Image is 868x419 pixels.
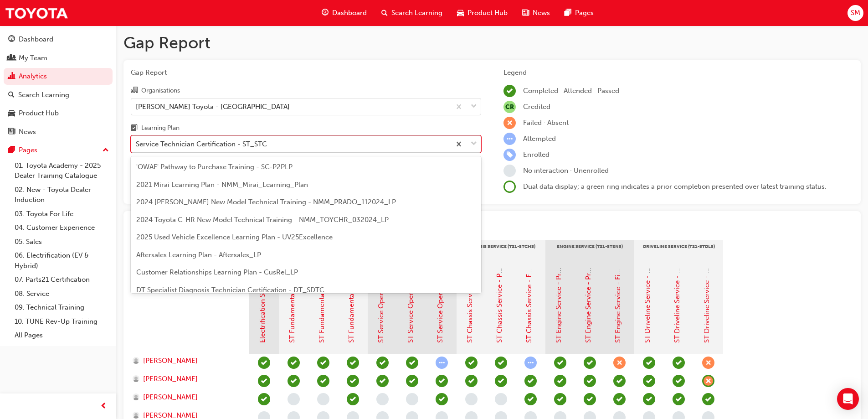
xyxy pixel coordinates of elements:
span: news-icon [522,7,529,19]
a: [PERSON_NAME] [133,356,241,366]
div: Product Hub [19,108,59,119]
div: Dashboard [19,34,53,45]
span: learningRecordVerb_NONE-icon [376,393,389,405]
span: learningRecordVerb_FAIL-icon [702,357,714,369]
span: learningRecordVerb_COMPLETE-icon [554,375,566,387]
a: 01. Toyota Academy - 2025 Dealer Training Catalogue [11,159,113,183]
span: learningRecordVerb_NONE-icon [317,393,329,405]
span: chart-icon [8,72,15,81]
span: [PERSON_NAME] [143,392,198,403]
span: learningRecordVerb_COMPLETE-icon [436,375,448,387]
span: prev-icon [100,401,107,412]
a: guage-iconDashboard [314,4,374,22]
span: Aftersales Learning Plan - Aftersales_LP [136,251,261,259]
div: My Team [19,53,47,63]
div: Chassis Service (T21-STCHS) [457,240,545,263]
a: Search Learning [4,87,113,103]
span: [PERSON_NAME] [143,374,198,384]
span: guage-icon [322,7,329,19]
span: learningRecordVerb_COMPLETE-icon [465,375,478,387]
span: learningRecordVerb_COMPLETE-icon [288,357,300,369]
a: All Pages [11,328,113,342]
button: Pages [4,142,113,159]
span: learningRecordVerb_NONE-icon [406,393,418,405]
span: DT Specialist Diagnosis Technician Certification - DT_SDTC [136,286,324,294]
span: learningRecordVerb_COMPLETE-icon [613,375,626,387]
div: Open Intercom Messenger [837,388,859,410]
img: Trak [5,3,68,23]
a: search-iconSearch Learning [374,4,450,22]
button: SM [847,5,863,21]
span: learningRecordVerb_COMPLETE-icon [347,393,359,405]
span: learningRecordVerb_COMPLETE-icon [317,357,329,369]
div: News [19,127,36,137]
span: learningRecordVerb_COMPLETE-icon [524,393,537,405]
a: News [4,124,113,140]
span: learningRecordVerb_PASS-icon [258,393,270,405]
span: null-icon [503,101,516,113]
a: 09. Technical Training [11,300,113,315]
span: learningRecordVerb_COMPLETE-icon [554,393,566,405]
span: people-icon [8,54,15,62]
a: ST Engine Service - Pre-Read [555,250,563,343]
span: Enrolled [523,150,550,159]
button: DashboardMy TeamAnalyticsSearch LearningProduct HubNews [4,29,113,142]
div: Driveline Service (T21-STDLS) [634,240,723,263]
a: ST Driveline Service - Pre-Read [643,244,652,343]
span: learningRecordVerb_COMPLETE-icon [258,375,270,387]
h1: Gap Report [123,33,861,53]
span: pages-icon [565,7,571,19]
a: 04. Customer Experience [11,221,113,235]
div: Learning Plan [141,124,180,133]
a: ST Chassis Service - Final Assessment [525,224,533,343]
span: car-icon [457,7,464,19]
span: Attempted [523,134,556,143]
span: learningRecordVerb_COMPLETE-icon [524,375,537,387]
a: ST Driveline Service - Final Assessment [703,220,711,343]
a: car-iconProduct Hub [450,4,515,22]
span: pages-icon [8,146,15,155]
a: 08. Service [11,287,113,301]
div: Legend [503,67,853,78]
div: Search Learning [18,90,69,100]
a: Analytics [4,68,113,85]
span: No interaction · Unenrolled [523,166,609,175]
span: learningRecordVerb_COMPLETE-icon [613,393,626,405]
span: Gap Report [131,67,481,78]
span: Dual data display; a green ring indicates a prior completion presented over latest training status. [523,182,827,191]
span: learningRecordVerb_COMPLETE-icon [406,375,418,387]
span: learningRecordVerb_COMPLETE-icon [376,357,389,369]
span: learningRecordVerb_COMPLETE-icon [673,393,685,405]
span: learningRecordVerb_COMPLETE-icon [347,357,359,369]
span: learningRecordVerb_COMPLETE-icon [584,357,596,369]
a: 02. New - Toyota Dealer Induction [11,183,113,207]
span: 2024 [PERSON_NAME] New Model Technical Training - NMM_PRADO_112024_LP [136,198,396,206]
span: learningRecordVerb_ATTEMPT-icon [503,133,516,145]
a: [PERSON_NAME] [133,392,241,403]
a: news-iconNews [515,4,557,22]
span: learningRecordVerb_COMPLETE-icon [347,375,359,387]
span: Pages [575,8,594,18]
span: up-icon [103,145,109,156]
span: learningRecordVerb_COMPLETE-icon [503,85,516,97]
div: Engine Service (T21-STENS) [545,240,634,263]
a: 10. TUNE Rev-Up Training [11,315,113,329]
span: learningRecordVerb_ATTEMPT-icon [436,357,448,369]
span: Product Hub [467,8,508,18]
a: [PERSON_NAME] [133,374,241,384]
span: [PERSON_NAME] [143,356,198,366]
span: learningRecordVerb_ATTEMPT-icon [524,357,537,369]
span: learningRecordVerb_COMPLETE-icon [584,375,596,387]
span: learningRecordVerb_NONE-icon [288,393,300,405]
a: 06. Electrification (EV & Hybrid) [11,248,113,273]
a: Dashboard [4,31,113,48]
span: learningRecordVerb_COMPLETE-icon [584,393,596,405]
div: Service Technician Certification - ST_STC [136,139,267,150]
span: 2021 Mirai Learning Plan - NMM_Mirai_Learning_Plan [136,181,308,189]
span: learningRecordVerb_COMPLETE-icon [288,375,300,387]
span: learningRecordVerb_COMPLETE-icon [643,357,655,369]
span: guage-icon [8,36,15,44]
span: learningRecordVerb_COMPLETE-icon [495,357,507,369]
span: learningRecordVerb_COMPLETE-icon [643,375,655,387]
